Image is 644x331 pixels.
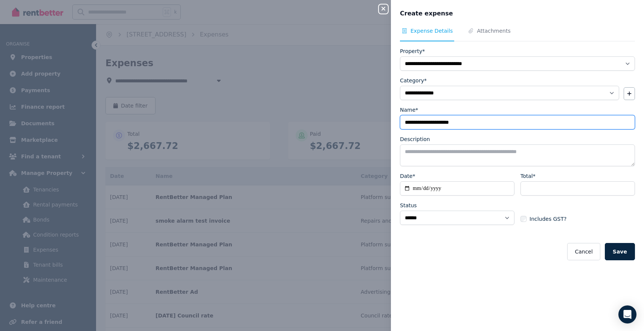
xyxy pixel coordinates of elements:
[530,215,566,223] span: Includes GST?
[400,77,427,84] label: Category*
[477,27,510,35] span: Attachments
[411,27,453,35] span: Expense Details
[520,216,526,222] input: Includes GST?
[400,202,417,209] label: Status
[520,172,536,180] label: Total*
[618,305,636,323] div: Open Intercom Messenger
[400,106,418,114] label: Name*
[605,243,635,260] button: Save
[400,47,425,55] label: Property*
[400,9,453,18] span: Create expense
[400,135,430,143] label: Description
[567,243,600,260] button: Cancel
[400,27,635,41] nav: Tabs
[400,172,415,180] label: Date*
